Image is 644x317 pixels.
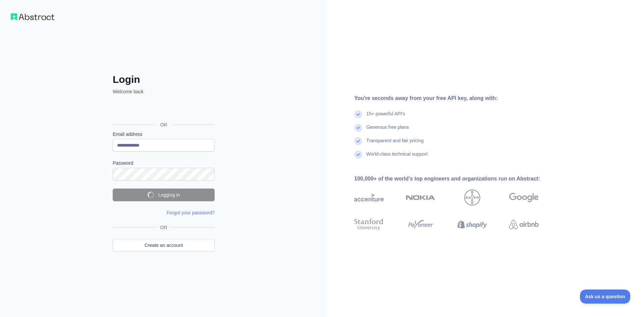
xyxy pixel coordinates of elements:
[113,160,215,166] label: Password
[158,224,170,231] span: OR
[113,239,215,252] a: Create an account
[366,124,409,137] div: Generous free plans
[113,131,215,138] label: Email address
[580,289,631,304] iframe: Toggle Customer Support
[366,151,428,164] div: World-class technical support
[509,190,539,206] img: google
[11,13,54,20] img: Workflow
[113,189,215,201] button: Logging in
[113,88,215,95] p: Welcome back
[167,210,215,215] a: Forgot your password?
[406,190,435,206] img: nokia
[464,190,480,206] img: bayer
[366,137,424,151] div: Transparent and fair pricing
[366,110,405,124] div: 15+ powerful API's
[354,110,362,118] img: check mark
[458,217,487,232] img: shopify
[354,137,362,145] img: check mark
[113,73,215,86] h2: Login
[354,124,362,132] img: check mark
[155,121,173,128] span: OR
[354,190,384,206] img: accenture
[354,175,560,183] div: 100,000+ of the world's top engineers and organizations run on Abstract:
[109,102,217,117] iframe: Knop Inloggen met Google
[406,217,435,232] img: payoneer
[509,217,539,232] img: airbnb
[354,217,384,232] img: stanford university
[354,94,560,102] div: You're seconds away from your free API key, along with:
[354,151,362,159] img: check mark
